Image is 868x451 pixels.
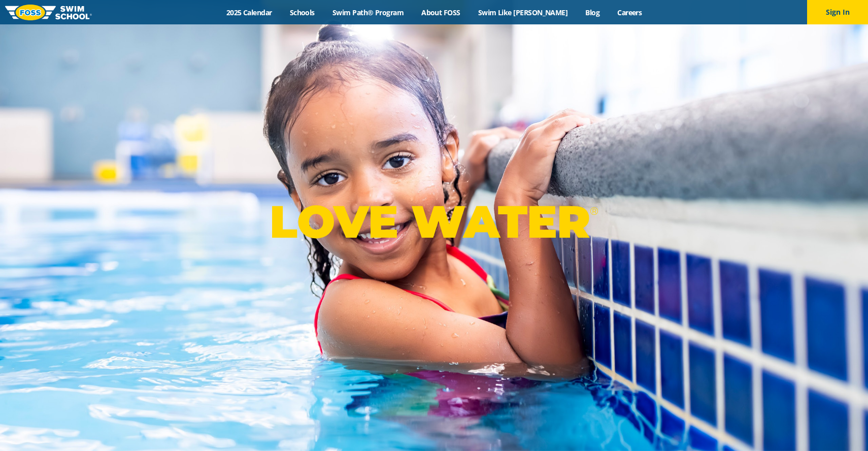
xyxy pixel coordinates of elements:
img: FOSS Swim School Logo [5,5,92,20]
a: 2025 Calendar [217,8,281,17]
a: Schools [281,8,323,17]
p: LOVE WATER [270,195,598,249]
a: Swim Like [PERSON_NAME] [469,8,577,17]
a: Swim Path® Program [323,8,412,17]
a: Careers [609,8,651,17]
a: About FOSS [413,8,470,17]
a: Blog [577,8,609,17]
sup: ® [590,205,598,217]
